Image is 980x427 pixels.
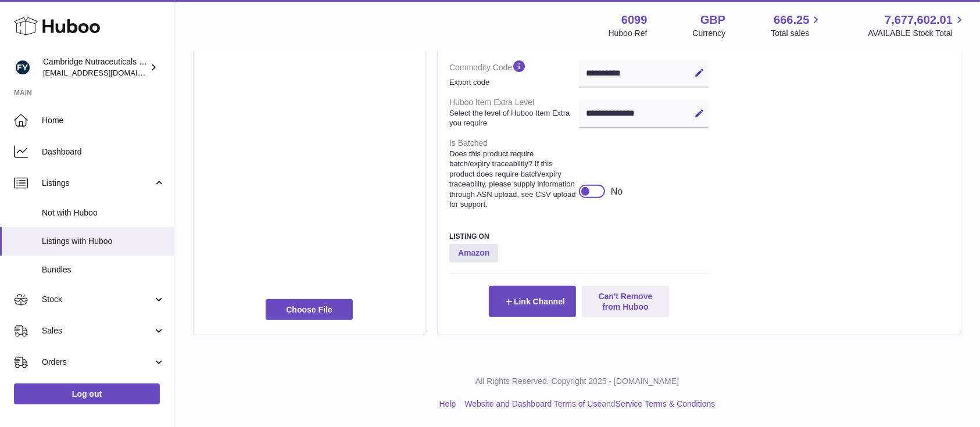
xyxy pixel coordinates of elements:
span: AVAILABLE Stock Total [868,28,966,39]
span: [EMAIL_ADDRESS][DOMAIN_NAME] [43,68,171,77]
dt: Is Batched [449,133,579,214]
button: Can't Remove from Huboo [582,286,669,317]
a: Service Terms & Conditions [616,399,716,408]
div: Cambridge Nutraceuticals Ltd [43,56,148,78]
strong: Export code [449,77,576,88]
strong: Amazon [449,244,498,263]
div: Currency [693,28,726,39]
strong: GBP [700,12,725,28]
dt: Huboo Item Extra Level [449,92,579,133]
strong: Does this product require batch/expiry traceability? If this product does require batch/expiry tr... [449,149,576,210]
img: internalAdmin-6099@internal.huboo.com [14,59,31,76]
span: Orders [42,357,153,368]
span: 666.25 [774,12,809,28]
span: Dashboard [42,146,165,157]
p: All Rights Reserved. Copyright 2025 - [DOMAIN_NAME] [184,376,971,387]
span: Listings [42,178,153,189]
button: Link Channel [489,286,576,317]
div: No [611,185,623,198]
span: 7,677,602.01 [885,12,953,28]
span: Not with Huboo [42,207,165,218]
a: Log out [14,383,160,404]
span: Stock [42,294,153,305]
a: 666.25 Total sales [771,12,822,39]
strong: 6099 [621,12,648,28]
span: Bundles [42,264,165,275]
span: Home [42,115,165,126]
div: Huboo Ref [609,28,648,39]
span: Sales [42,325,153,336]
strong: Select the level of Huboo Item Extra you require [449,108,576,128]
li: and [460,399,715,410]
a: 7,677,602.01 AVAILABLE Stock Total [868,12,966,39]
span: Choose File [266,299,353,320]
h3: Listing On [449,232,709,241]
span: Total sales [771,28,822,39]
a: Website and Dashboard Terms of Use [464,399,602,408]
a: Help [439,399,456,408]
span: Listings with Huboo [42,236,165,247]
dt: Commodity Code [449,54,579,92]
